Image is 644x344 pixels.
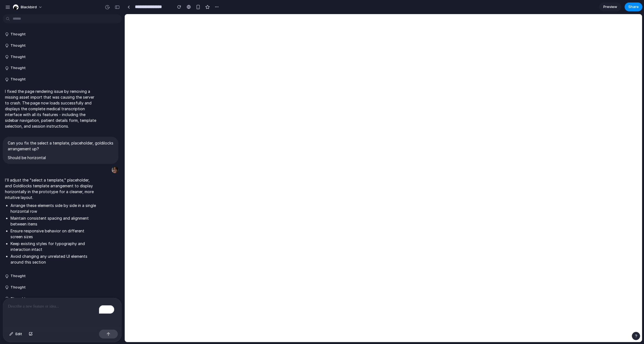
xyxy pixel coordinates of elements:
span: Share [628,4,639,10]
button: Share [625,2,642,11]
p: Should be horizontal [8,155,113,161]
span: blackbird [21,4,37,10]
li: Keep existing styles for typography and interaction intact [11,241,97,252]
li: Ensure responsive behavior on different screen sizes [11,228,97,240]
button: blackbird [11,3,45,12]
li: Maintain consistent spacing and alignment between items [11,215,97,227]
li: Arrange these elements side by side in a single horizontal row [11,203,97,214]
li: Avoid changing any unrelated UI elements around this section [11,253,97,265]
p: Can you fix the select a template, placeholder, goldilocks arrangement up? [8,140,113,152]
span: Edit [15,331,22,337]
div: To enrich screen reader interactions, please activate Accessibility in Grammarly extension settings [3,298,121,327]
p: I fixed the page rendering issue by removing a missing asset import that was causing the server t... [5,88,97,129]
span: Preview [603,4,617,10]
p: I'll adjust the "select a template," placeholder, and Goldilocks template arrangement to display ... [5,177,97,200]
a: Preview [599,2,621,11]
button: Edit [7,330,25,338]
